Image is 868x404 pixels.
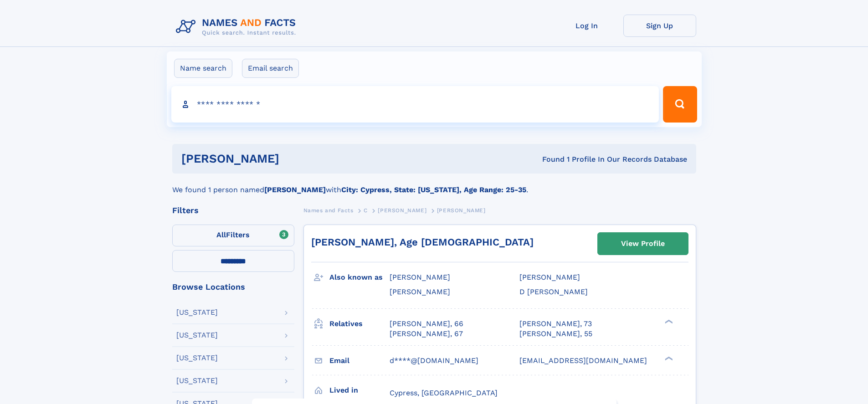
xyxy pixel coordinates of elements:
label: Filters [172,225,294,246]
span: [PERSON_NAME] [519,273,580,281]
h1: [PERSON_NAME] [181,153,411,164]
button: Search Button [663,86,697,123]
h3: Relatives [329,316,390,332]
label: Name search [174,59,232,78]
a: [PERSON_NAME], 66 [390,319,463,329]
h3: Lived in [329,383,390,398]
span: Cypress, [GEOGRAPHIC_DATA] [390,389,498,397]
div: Found 1 Profile In Our Records Database [411,154,687,164]
div: Filters [172,206,294,215]
span: [PERSON_NAME] [390,287,450,296]
label: Email search [242,59,299,78]
span: [PERSON_NAME] [437,207,486,214]
a: Sign Up [623,15,696,37]
a: Log In [550,15,623,37]
span: C [364,207,368,214]
a: [PERSON_NAME], 67 [390,329,463,339]
a: Names and Facts [303,205,354,216]
div: [US_STATE] [176,377,218,384]
span: All [216,230,226,239]
a: [PERSON_NAME], 55 [519,329,592,339]
h3: Email [329,353,390,368]
span: [PERSON_NAME] [390,273,450,281]
div: [US_STATE] [176,309,218,316]
div: ❯ [663,318,673,324]
a: C [364,205,368,216]
div: We found 1 person named with . [172,174,696,195]
img: Logo Names and Facts [172,15,303,39]
input: search input [171,86,659,123]
b: [PERSON_NAME] [264,185,326,194]
a: [PERSON_NAME], Age [DEMOGRAPHIC_DATA] [311,236,534,248]
a: [PERSON_NAME], 73 [519,319,592,329]
a: View Profile [598,233,688,255]
div: Browse Locations [172,283,294,291]
a: [PERSON_NAME] [378,205,426,216]
b: City: Cypress, State: [US_STATE], Age Range: 25-35 [341,185,526,194]
div: View Profile [621,233,665,254]
div: [US_STATE] [176,354,218,362]
div: [US_STATE] [176,332,218,339]
h3: Also known as [329,270,390,285]
span: [PERSON_NAME] [378,207,426,214]
div: ❯ [663,355,673,361]
span: [EMAIL_ADDRESS][DOMAIN_NAME] [519,356,647,365]
span: D [PERSON_NAME] [519,287,588,296]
